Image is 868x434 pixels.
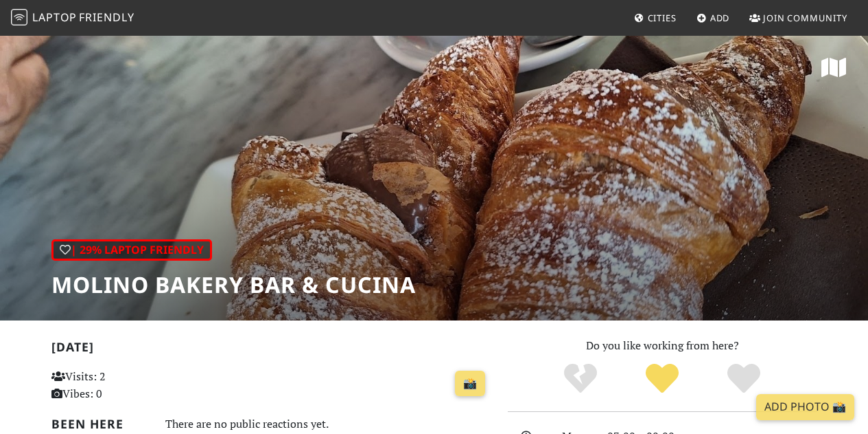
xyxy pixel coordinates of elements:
img: LaptopFriendly [11,9,27,25]
span: Join Community [763,12,847,24]
div: No [540,362,622,396]
span: Add [710,12,730,24]
div: Yes [622,362,703,396]
p: Do you like working from here? [508,337,817,355]
div: | 29% Laptop Friendly [51,239,212,261]
a: LaptopFriendly LaptopFriendly [11,6,134,30]
h1: Molino bakery bar & cucina [51,272,416,298]
span: Laptop [32,10,77,25]
span: Friendly [79,10,134,25]
a: Cities [629,6,682,30]
a: 📸 [455,371,485,397]
h2: [DATE] [51,340,491,360]
p: Visits: 2 Vibes: 0 [51,368,187,403]
a: Add Photo 📸 [756,394,854,420]
span: Cities [648,12,677,24]
div: Definitely! [703,362,784,396]
a: Join Community [744,6,853,30]
div: There are no public reactions yet. [165,414,491,434]
a: Add [691,6,736,30]
h2: Been here [51,417,149,431]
